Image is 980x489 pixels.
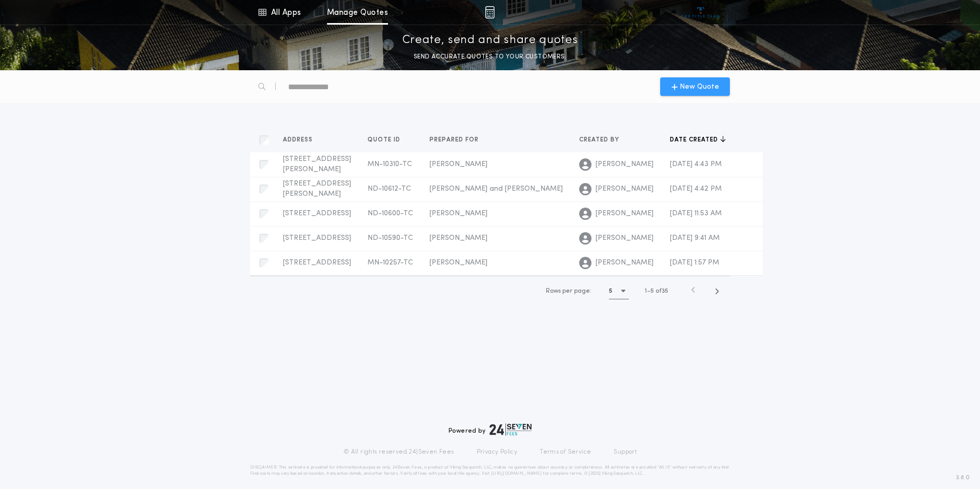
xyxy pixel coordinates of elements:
[367,259,413,267] span: MN-10257-TC
[414,52,566,62] p: SEND ACCURATE QUOTES TO YOUR CUSTOMERS.
[477,448,518,456] a: Privacy Policy
[540,448,591,456] a: Terms of Service
[546,288,591,294] span: Rows per page:
[343,448,454,456] p: © All rights reserved. 24|Seven Fees
[670,185,722,193] span: [DATE] 4:42 PM
[430,136,481,144] span: Prepared for
[367,135,408,145] button: Quote ID
[367,136,402,144] span: Quote ID
[670,234,720,242] span: [DATE] 9:41 AM
[656,287,668,296] span: of 35
[430,234,487,242] span: [PERSON_NAME]
[670,259,719,267] span: [DATE] 1:57 PM
[448,423,532,436] div: Powered by
[645,288,647,294] span: 1
[367,160,412,168] span: MN-10310-TC
[670,210,722,217] span: [DATE] 11:53 AM
[670,160,722,168] span: [DATE] 4:43 PM
[596,209,654,219] span: [PERSON_NAME]
[660,77,730,96] button: New Quote
[682,7,720,17] img: vs-icon
[430,210,487,217] span: [PERSON_NAME]
[430,160,487,168] span: [PERSON_NAME]
[596,184,654,194] span: [PERSON_NAME]
[650,288,654,294] span: 5
[367,210,413,217] span: ND-10600-TC
[367,185,411,193] span: ND-10612-TC
[430,185,563,193] span: [PERSON_NAME] and [PERSON_NAME]
[489,423,532,436] img: logo
[283,259,351,267] span: [STREET_ADDRESS]
[283,234,351,242] span: [STREET_ADDRESS]
[614,448,637,456] a: Support
[283,135,320,145] button: Address
[670,136,720,144] span: Date created
[596,258,654,268] span: [PERSON_NAME]
[609,283,629,299] button: 5
[283,210,351,217] span: [STREET_ADDRESS]
[402,32,578,49] p: Create, send and share quotes
[596,233,654,243] span: [PERSON_NAME]
[283,155,351,173] span: [STREET_ADDRESS][PERSON_NAME]
[670,135,726,145] button: Date created
[596,159,654,170] span: [PERSON_NAME]
[250,464,730,477] p: DISCLAIMER: This estimate is provided for informational purposes only. 24|Seven Fees, a product o...
[430,259,487,267] span: [PERSON_NAME]
[579,136,621,144] span: Created by
[367,234,413,242] span: ND-10590-TC
[283,180,351,198] span: [STREET_ADDRESS][PERSON_NAME]
[283,136,315,144] span: Address
[609,286,612,296] h1: 5
[485,6,495,18] img: img
[579,135,627,145] button: Created by
[956,473,970,482] span: 3.8.0
[491,472,542,476] a: [URL][DOMAIN_NAME]
[680,81,719,92] span: New Quote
